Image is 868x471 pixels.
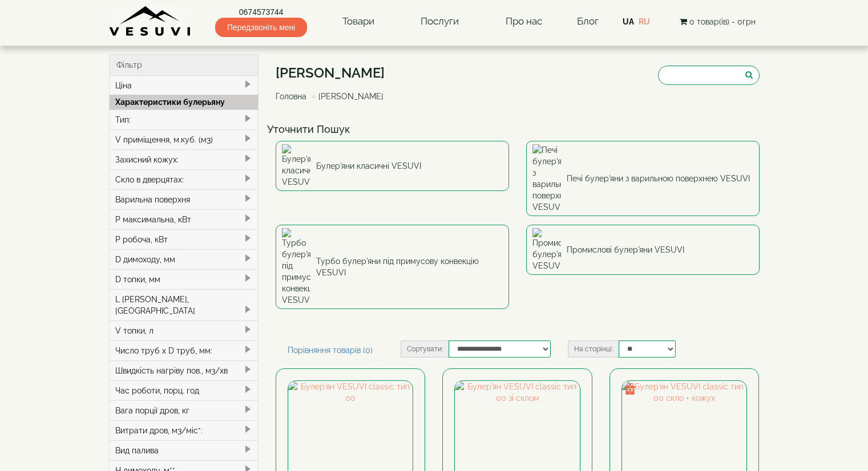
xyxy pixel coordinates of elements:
[689,17,756,26] span: 0 товар(ів) - 0грн
[110,380,259,400] div: Час роботи, порц. год
[282,228,310,306] img: Турбо булер'яни під примусову конвекцію VESUVI
[331,9,386,35] a: Товари
[110,420,259,440] div: Витрати дров, м3/міс*:
[110,320,259,340] div: V топки, л
[110,109,259,129] div: Тип:
[110,76,259,95] div: Ціна
[526,225,760,275] a: Промислові булер'яни VESUVI Промислові булер'яни VESUVI
[276,225,509,309] a: Турбо булер'яни під примусову конвекцію VESUVI Турбо булер'яни під примусову конвекцію VESUVI
[109,6,192,37] img: Завод VESUVI
[110,209,259,229] div: P максимальна, кВт
[110,440,259,460] div: Вид палива
[624,383,636,395] img: gift
[110,95,259,109] div: Характеристики булерьяну
[623,17,634,26] a: UA
[110,340,259,360] div: Число труб x D труб, мм:
[401,340,449,358] label: Сортувати:
[110,249,259,269] div: D димоходу, мм
[676,15,759,28] button: 0 товар(ів) - 0грн
[494,9,554,35] a: Про нас
[568,340,619,358] label: На сторінці:
[267,124,768,135] h4: Уточнити Пошук
[110,289,259,320] div: L [PERSON_NAME], [GEOGRAPHIC_DATA]
[276,66,392,80] h1: [PERSON_NAME]
[110,189,259,209] div: Варильна поверхня
[282,144,310,188] img: Булер'яни класичні VESUVI
[110,169,259,189] div: Скло в дверцятах:
[215,18,307,37] span: Передзвоніть мені
[639,17,650,26] a: RU
[110,400,259,420] div: Вага порції дров, кг
[215,6,307,18] a: 0674573744
[110,229,259,249] div: P робоча, кВт
[577,15,599,27] a: Блог
[110,55,259,76] div: Фільтр
[110,269,259,289] div: D топки, мм
[409,9,470,35] a: Послуги
[110,129,259,149] div: V приміщення, м.куб. (м3)
[526,141,760,216] a: Печі булер'яни з варильною поверхнею VESUVI Печі булер'яни з варильною поверхнею VESUVI
[110,149,259,169] div: Захисний кожух:
[532,144,561,213] img: Печі булер'яни з варильною поверхнею VESUVI
[532,228,561,271] img: Промислові булер'яни VESUVI
[276,92,306,101] a: Головна
[276,141,509,191] a: Булер'яни класичні VESUVI Булер'яни класичні VESUVI
[276,340,385,360] a: Порівняння товарів (0)
[110,360,259,380] div: Швидкість нагріву пов., м3/хв
[309,91,383,102] li: [PERSON_NAME]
